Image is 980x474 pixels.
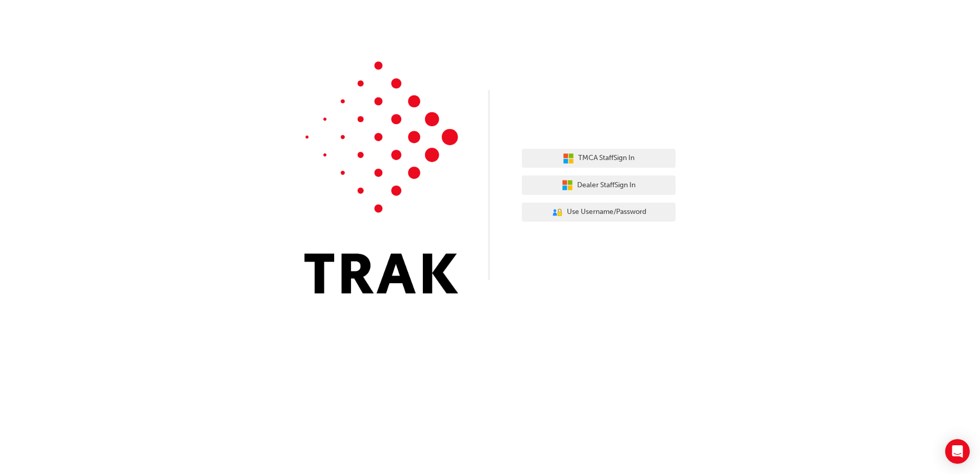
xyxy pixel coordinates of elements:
[522,203,676,222] button: Use Username/Password
[304,62,458,293] img: Trak
[522,175,676,195] button: Dealer StaffSign In
[578,152,635,164] span: TMCA Staff Sign In
[945,439,970,464] div: Open Intercom Messenger
[577,180,636,191] span: Dealer Staff Sign In
[522,149,676,168] button: TMCA StaffSign In
[567,206,646,218] span: Use Username/Password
